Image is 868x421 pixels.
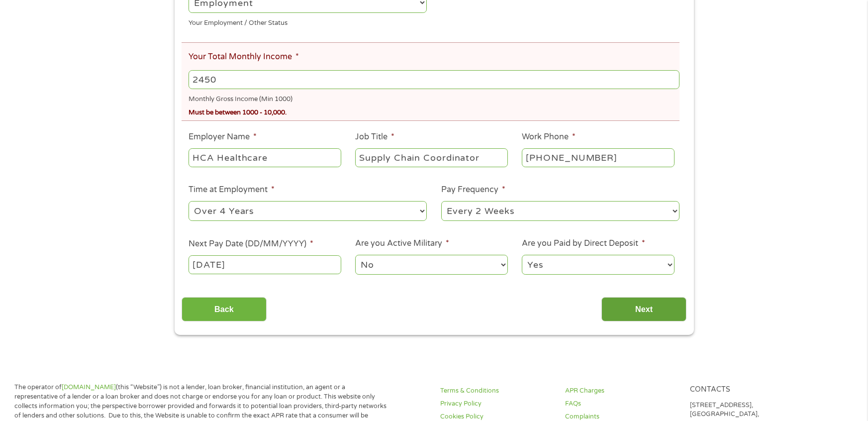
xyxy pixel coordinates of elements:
a: [DOMAIN_NAME] [62,383,116,391]
div: Monthly Gross Income (Min 1000) [189,91,679,105]
input: Next [601,297,686,321]
a: APR Charges [565,386,678,396]
label: Are you Paid by Direct Deposit [522,238,645,249]
label: Are you Active Military [355,238,449,249]
a: FAQs [565,399,678,409]
label: Time at Employment [189,185,275,195]
label: Employer Name [189,132,257,142]
input: ---Click Here for Calendar --- [189,255,341,274]
a: Privacy Policy [440,399,553,409]
h4: Contacts [690,385,803,395]
label: Work Phone [522,132,576,142]
label: Next Pay Date (DD/MM/YYYY) [189,239,313,249]
a: Terms & Conditions [440,386,553,396]
input: Walmart [189,148,341,167]
input: (231) 754-4010 [522,148,674,167]
input: 1800 [189,70,679,89]
div: Must be between 1000 - 10,000. [189,105,679,118]
input: Cashier [355,148,507,167]
label: Pay Frequency [441,185,505,195]
label: Job Title [355,132,394,142]
label: Your Total Monthly Income [189,52,299,62]
input: Back [182,297,267,321]
div: Your Employment / Other Status [189,14,427,28]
